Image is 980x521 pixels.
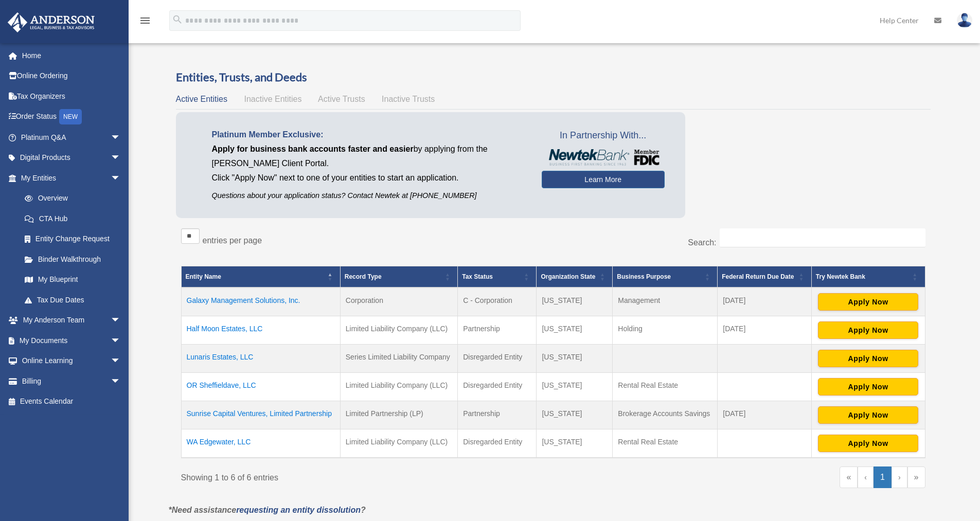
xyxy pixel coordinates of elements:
[111,351,131,372] span: arrow_drop_down
[181,345,340,373] td: Lunaris Estates, LLC
[236,506,361,514] a: requesting an entity dissolution
[617,273,671,280] span: Business Purpose
[537,401,613,429] td: [US_STATE]
[547,149,660,166] img: NewtekBankLogoSM.png
[7,86,136,106] a: Tax Organizers
[718,401,812,429] td: [DATE]
[7,351,136,371] a: Online Learningarrow_drop_down
[212,142,526,171] p: by applying from the [PERSON_NAME] Client Portal.
[613,266,718,288] th: Business Purpose: Activate to sort
[537,429,613,458] td: [US_STATE]
[244,95,301,103] span: Inactive Entities
[613,373,718,401] td: Rental Real Estate
[458,266,537,288] th: Tax Status: Activate to sort
[111,330,131,351] span: arrow_drop_down
[340,345,457,373] td: Series Limited Liability Company
[318,95,365,103] span: Active Trusts
[169,506,366,514] em: *Need assistance ?
[139,18,151,27] a: menu
[613,288,718,316] td: Management
[5,12,98,32] img: Anderson Advisors Platinum Portal
[111,148,131,169] span: arrow_drop_down
[718,316,812,345] td: [DATE]
[542,128,665,144] span: In Partnership With...
[340,316,457,345] td: Limited Liability Company (LLC)
[111,310,131,331] span: arrow_drop_down
[340,288,457,316] td: Corporation
[816,271,910,283] div: Try Newtek Bank
[818,378,918,396] button: Apply Now
[14,229,131,249] a: Entity Change Request
[14,290,131,310] a: Tax Due Dates
[458,345,537,373] td: Disregarded Entity
[212,189,526,202] p: Questions about your application status? Contact Newtek at [PHONE_NUMBER]
[14,188,126,209] a: Overview
[181,288,340,316] td: Galaxy Management Solutions, Inc.
[541,273,595,280] span: Organization State
[818,406,918,424] button: Apply Now
[718,266,812,288] th: Federal Return Due Date: Activate to sort
[818,321,918,339] button: Apply Now
[537,266,613,288] th: Organization State: Activate to sort
[181,266,340,288] th: Entity Name: Activate to invert sorting
[840,466,858,488] a: First
[382,95,435,103] span: Inactive Trusts
[718,288,812,316] td: [DATE]
[139,14,151,27] i: menu
[7,330,136,351] a: My Documentsarrow_drop_down
[345,273,382,280] span: Record Type
[818,350,918,367] button: Apply Now
[458,401,537,429] td: Partnership
[181,466,546,485] div: Showing 1 to 6 of 6 entries
[537,345,613,373] td: [US_STATE]
[111,127,131,148] span: arrow_drop_down
[181,429,340,458] td: WA Edgewater, LLC
[14,270,131,290] a: My Blueprint
[613,316,718,345] td: Holding
[176,95,227,103] span: Active Entities
[818,435,918,452] button: Apply Now
[181,316,340,345] td: Half Moon Estates, LLC
[458,288,537,316] td: C - Corporation
[7,391,136,412] a: Events Calendar
[818,293,918,311] button: Apply Now
[340,373,457,401] td: Limited Liability Company (LLC)
[722,273,794,280] span: Federal Return Due Date
[14,208,131,229] a: CTA Hub
[458,316,537,345] td: Partnership
[111,371,131,392] span: arrow_drop_down
[7,371,136,391] a: Billingarrow_drop_down
[537,373,613,401] td: [US_STATE]
[874,466,892,488] a: 1
[181,401,340,429] td: Sunrise Capital Ventures, Limited Partnership
[7,45,136,66] a: Home
[14,249,131,270] a: Binder Walkthrough
[186,273,221,280] span: Entity Name
[7,127,136,148] a: Platinum Q&Aarrow_drop_down
[340,429,457,458] td: Limited Liability Company (LLC)
[957,13,972,28] img: User Pic
[537,288,613,316] td: [US_STATE]
[7,310,136,331] a: My Anderson Teamarrow_drop_down
[688,238,716,247] label: Search:
[181,373,340,401] td: OR Sheffieldave, LLC
[172,14,183,25] i: search
[7,148,136,168] a: Digital Productsarrow_drop_down
[212,128,526,142] p: Platinum Member Exclusive:
[458,373,537,401] td: Disregarded Entity
[340,266,457,288] th: Record Type: Activate to sort
[613,429,718,458] td: Rental Real Estate
[176,69,931,85] h3: Entities, Trusts, and Deeds
[458,429,537,458] td: Disregarded Entity
[858,466,874,488] a: Previous
[613,401,718,429] td: Brokerage Accounts Savings
[340,401,457,429] td: Limited Partnership (LP)
[462,273,493,280] span: Tax Status
[537,316,613,345] td: [US_STATE]
[212,171,526,185] p: Click "Apply Now" next to one of your entities to start an application.
[892,466,907,488] a: Next
[7,106,136,128] a: Order StatusNEW
[203,236,262,245] label: entries per page
[7,168,131,188] a: My Entitiesarrow_drop_down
